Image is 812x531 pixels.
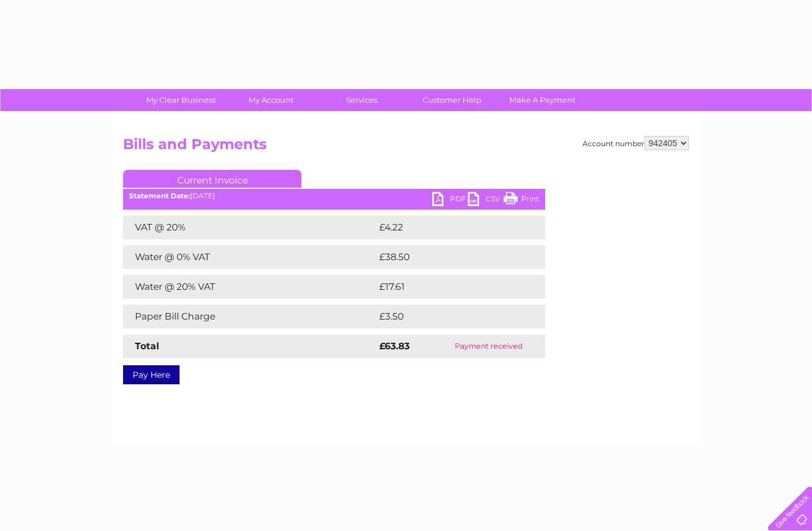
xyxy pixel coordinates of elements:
a: PDF [432,192,468,209]
strong: Total [135,340,159,352]
div: Account number [583,136,689,150]
td: VAT @ 20% [123,216,376,239]
td: £4.22 [376,216,517,239]
a: Services [313,89,411,111]
a: Print [503,192,539,209]
a: Current Invoice [123,170,301,188]
td: Water @ 0% VAT [123,245,376,269]
td: Water @ 20% VAT [123,275,376,299]
a: My Account [222,89,320,111]
h2: Bills and Payments [123,136,689,159]
td: £38.50 [376,245,521,269]
a: My Clear Business [132,89,230,111]
td: £3.50 [376,305,517,328]
a: CSV [468,192,503,209]
a: Make A Payment [493,89,591,111]
td: Paper Bill Charge [123,305,376,328]
strong: £63.83 [379,340,410,352]
td: Payment received [432,334,545,358]
a: Customer Help [403,89,501,111]
div: [DATE] [123,192,545,200]
a: Pay Here [123,365,180,384]
b: Statement Date: [129,191,190,200]
td: £17.61 [376,275,518,299]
